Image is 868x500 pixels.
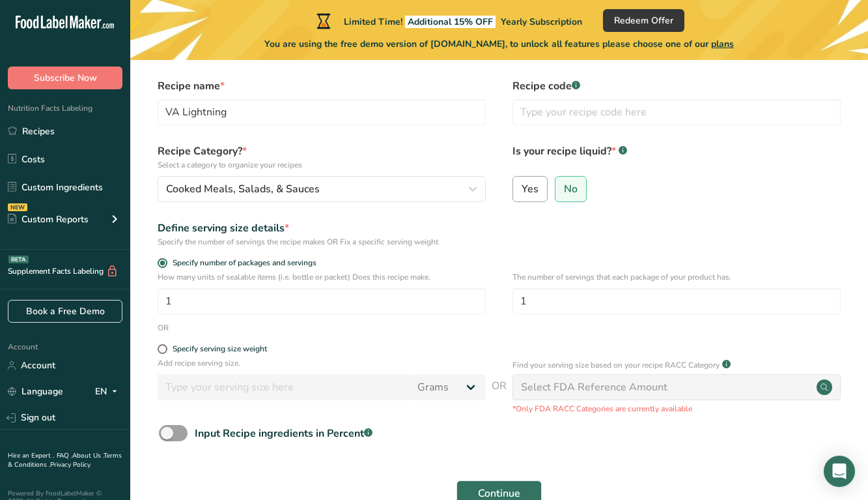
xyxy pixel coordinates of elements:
[57,451,72,460] a: FAQ .
[512,99,841,125] input: Type your recipe code here
[158,78,486,94] label: Recipe name
[512,403,841,415] p: *Only FDA RACC Categories are currently available
[522,183,539,196] span: Yes
[501,16,582,28] span: Yearly Subscription
[158,236,486,248] div: Specify the number of servings the recipe makes OR Fix a specific serving weight
[614,14,673,27] span: Redeem Offer
[512,359,720,371] p: Find your serving size based on your recipe RACC Category
[8,213,89,226] div: Custom Reports
[711,38,734,50] span: plans
[8,380,63,403] a: Language
[34,71,97,85] span: Subscribe Now
[8,203,27,211] div: NEW
[564,183,578,196] span: No
[195,426,372,441] div: Input Recipe ingredients in Percent
[166,181,320,197] span: Cooked Meals, Salads, & Sauces
[8,451,122,469] a: Terms & Conditions .
[264,37,734,51] span: You are using the free demo version of [DOMAIN_NAME], to unlock all features please choose one of...
[824,456,855,487] div: Open Intercom Messenger
[512,271,841,283] p: The number of servings that each package of your product has.
[512,143,841,171] label: Is your recipe liquid?
[8,451,54,460] a: Hire an Expert .
[405,16,496,28] span: Additional 15% OFF
[521,379,667,395] div: Select FDA Reference Amount
[8,300,122,323] a: Book a Free Demo
[167,258,316,268] span: Specify number of packages and servings
[158,271,486,283] p: How many units of sealable items (i.e. bottle or packet) Does this recipe make.
[603,9,684,32] button: Redeem Offer
[158,143,486,171] label: Recipe Category?
[158,322,169,334] div: OR
[512,78,841,94] label: Recipe code
[158,176,486,202] button: Cooked Meals, Salads, & Sauces
[158,220,486,236] div: Define serving size details
[95,384,122,400] div: EN
[8,66,122,89] button: Subscribe Now
[158,357,486,369] p: Add recipe serving size.
[72,451,104,460] a: About Us .
[173,344,267,354] div: Specify serving size weight
[158,99,486,125] input: Type your recipe name here
[158,159,486,171] p: Select a category to organize your recipes
[8,256,29,263] div: BETA
[50,460,91,469] a: Privacy Policy
[158,374,410,400] input: Type your serving size here
[492,378,507,415] span: OR
[314,13,582,29] div: Limited Time!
